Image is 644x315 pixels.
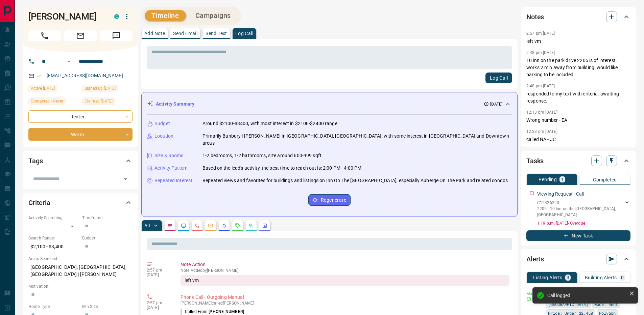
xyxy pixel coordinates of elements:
[202,120,337,127] p: Around $2100-$3400, with most interest in $2100-$2400 range
[526,84,555,88] p: 2:48 pm [DATE]
[248,223,254,228] svg: Opportunities
[490,101,502,107] p: [DATE]
[147,305,170,310] p: [DATE]
[308,194,351,206] button: Regenerate
[154,133,173,140] p: Location
[526,31,555,36] p: 2:57 pm [DATE]
[485,73,512,83] button: Log Call
[154,165,188,172] p: Activity Pattern
[28,256,133,262] p: Areas Searched:
[526,117,630,124] p: Wrong number - EA
[28,241,79,252] p: $2,100 - $3,400
[585,275,617,280] p: Building Alerts
[526,297,531,302] svg: Email
[121,174,130,184] button: Open
[235,31,253,36] p: Log Call
[28,215,79,221] p: Actively Searching:
[621,275,624,280] p: 0
[526,291,542,297] p: Monthly
[567,275,569,280] p: 3
[114,14,119,19] div: condos.ca
[28,11,104,22] h1: [PERSON_NAME]
[262,223,267,228] svg: Agent Actions
[526,90,630,105] p: responded to my text with criteria. awaiting response.
[28,155,43,166] h2: Tags
[28,304,79,310] p: Home Type:
[82,215,133,221] p: Timeframe:
[526,50,555,55] p: 2:48 pm [DATE]
[173,31,197,36] p: Send Email
[28,195,133,211] div: Criteria
[85,98,113,105] span: Claimed [DATE]
[147,273,170,277] p: [DATE]
[526,251,630,267] div: Alerts
[561,177,564,182] p: 1
[189,10,238,21] button: Campaigns
[28,262,133,280] p: [GEOGRAPHIC_DATA], [GEOGRAPHIC_DATA], [GEOGRAPHIC_DATA] | [PERSON_NAME]
[154,120,170,127] p: Budget
[181,309,244,315] p: Called From:
[593,177,617,182] p: Completed
[202,133,512,147] p: Primarily Banbury | [PERSON_NAME] in [GEOGRAPHIC_DATA], [GEOGRAPHIC_DATA], with some interest in ...
[537,206,624,218] p: 2205 - 10 Inn on the [GEOGRAPHIC_DATA] , [GEOGRAPHIC_DATA]
[539,177,557,182] p: Pending
[28,30,61,41] span: Call
[181,223,186,228] svg: Lead Browsing Activity
[221,223,227,228] svg: Listing Alerts
[208,223,213,228] svg: Emails
[100,30,133,41] span: Message
[537,191,584,198] p: Viewing Request - Call
[145,10,186,21] button: Timeline
[202,152,321,159] p: 1-2 bedrooms, 1-2 bathrooms, size around 600-999 sqft
[202,177,508,184] p: Repeated views and favorites for buildings and listings on Inn On The [GEOGRAPHIC_DATA], especial...
[28,283,133,289] p: Motivation:
[82,85,133,94] div: Mon Mar 10 2025
[526,153,630,169] div: Tasks
[202,165,361,172] p: Based on the lead's activity, the best time to reach out is: 2:00 PM - 4:00 PM
[82,235,133,241] p: Budget:
[209,309,244,314] span: [PHONE_NUMBER]
[147,268,170,273] p: 2:57 pm
[82,97,133,107] div: Tue Sep 09 2025
[526,136,630,143] p: called NA - JC
[526,110,557,115] p: 12:13 pm [DATE]
[526,230,630,241] button: New Task
[28,153,133,169] div: Tags
[31,85,55,92] span: Active [DATE]
[181,301,509,306] p: [PERSON_NAME] called [PERSON_NAME]
[206,31,227,36] p: Send Text
[547,293,626,298] div: Call logged
[28,85,79,94] div: Tue Sep 09 2025
[28,235,79,241] p: Search Range:
[28,128,133,141] div: Warm
[537,200,624,206] p: C12326220
[235,223,240,228] svg: Requests
[144,223,150,228] p: All
[31,98,63,105] span: Contacted - Never
[181,294,509,301] p: Phone Call - Outgoing Manual
[82,304,133,310] p: Min Size:
[28,197,50,208] h2: Criteria
[537,198,630,219] div: C123262202205 - 10 Inn on the [GEOGRAPHIC_DATA],[GEOGRAPHIC_DATA]
[47,73,123,78] a: [EMAIL_ADDRESS][DOMAIN_NAME]
[85,85,116,92] span: Signed up [DATE]
[154,152,184,159] p: Size & Rooms
[156,101,194,108] p: Activity Summary
[533,275,563,280] p: Listing Alerts
[526,11,544,22] h2: Notes
[181,261,509,268] p: Note Action
[181,275,509,286] div: left vm
[37,74,42,78] svg: Email Verified
[194,223,200,228] svg: Calls
[154,177,192,184] p: Repeated Interest
[526,57,630,78] p: 10 inn on the park drive 2205 is of interest. works 2 min away from building. would like parking ...
[144,31,165,36] p: Add Note
[537,220,630,226] p: 1:19 p.m. [DATE] - Overdue
[147,98,512,110] div: Activity Summary[DATE]
[167,223,173,228] svg: Notes
[181,268,509,273] p: Note Added by [PERSON_NAME]
[526,254,544,264] h2: Alerts
[526,155,544,166] h2: Tasks
[526,38,630,45] p: left vm
[28,110,133,123] div: Renter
